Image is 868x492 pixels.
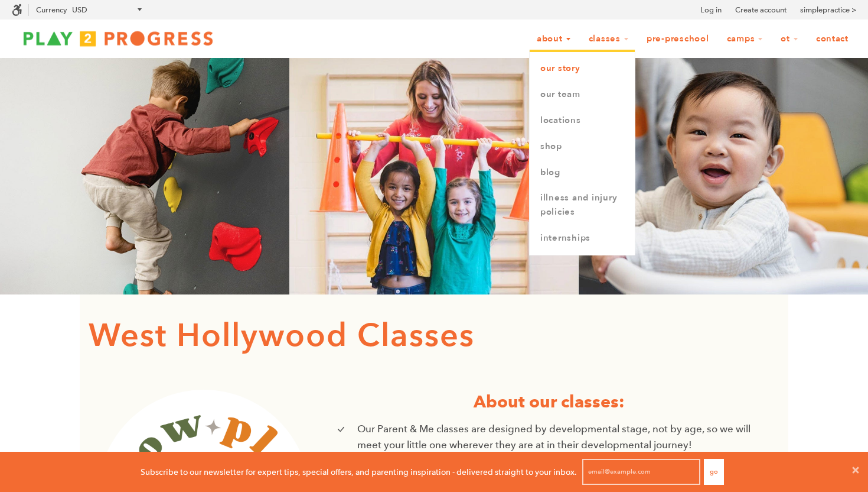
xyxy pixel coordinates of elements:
a: Our Story [530,56,635,82]
a: Shop [530,134,635,160]
h1: West Hollywood Classes [89,312,779,360]
a: Classes [581,28,637,50]
a: OT [773,28,806,50]
a: simplepractice > [800,4,856,16]
button: Go [704,459,724,485]
a: Create account [735,4,787,16]
p: Our Parent & Me classes are designed by developmental stage, not by age, so we will meet your lit... [357,421,771,453]
a: Our Team [530,82,635,108]
a: Illness and Injury Policies [530,185,635,225]
a: About [529,28,579,50]
img: Play2Progress logo [12,27,224,50]
a: Blog [530,160,635,186]
a: Locations [530,108,635,134]
a: Internships [530,225,635,251]
a: Log in [700,4,722,16]
a: Pre-Preschool [639,28,717,50]
strong: About our classes: [474,391,625,412]
a: Contact [808,28,856,50]
input: email@example.com [582,459,700,485]
p: Subscribe to our newsletter for expert tips, special offers, and parenting inspiration - delivere... [141,465,577,478]
a: Camps [719,28,771,50]
label: Currency [36,5,67,14]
